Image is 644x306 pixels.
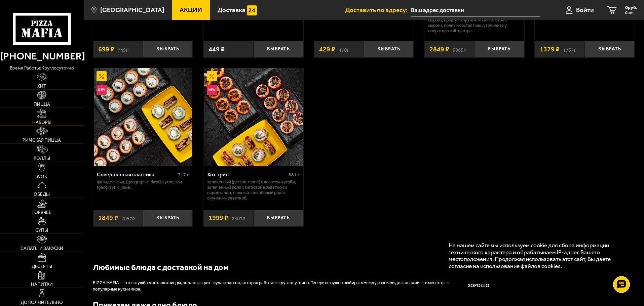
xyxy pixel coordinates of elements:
button: Выбрать [364,41,414,57]
span: WOK [37,174,47,179]
s: 2057 ₽ [121,215,135,221]
span: 0 шт. [625,11,637,15]
span: Доставить по адресу: [345,7,411,13]
span: Десерты [32,264,52,269]
img: Акционный [97,71,107,81]
div: Совершенная классика [97,171,177,178]
span: [GEOGRAPHIC_DATA] [100,7,164,13]
span: Акции [180,7,202,13]
span: Дополнительно [21,300,63,305]
span: Обеды [34,192,50,197]
span: Салаты и закуски [21,246,63,251]
s: 2307 ₽ [232,215,245,221]
div: Хот трио [207,171,287,178]
img: Совершенная классика [94,68,192,166]
p: Филадельфия, [GEOGRAPHIC_DATA] в угре, Эби [GEOGRAPHIC_DATA]. [97,179,189,190]
span: Горячее [32,210,51,215]
button: Выбрать [585,41,635,57]
s: 3985 ₽ [453,46,466,53]
button: Выбрать [474,41,524,57]
img: Хот трио [204,68,302,166]
a: АкционныйНовинкаСовершенная классика [93,68,193,166]
span: Роллы [34,156,50,161]
span: 0 руб. [625,5,637,10]
input: Ваш адрес доставки [411,4,540,16]
span: Наборы [32,120,51,125]
p: На нашем сайте мы используем cookie для сбора информации технического характера и обрабатываем IP... [449,242,624,270]
img: Новинка [97,85,107,95]
p: PIZZA MAFIA — это служба доставки пиццы, роллов, стрит-фуда и лапши, которая работает круглосуточ... [93,280,496,293]
img: Новинка [207,85,217,95]
span: Хит [37,84,46,89]
span: 717 г [178,172,189,178]
span: Доставка [218,7,245,13]
s: 749 ₽ [118,46,128,53]
button: Выбрать [254,41,303,57]
span: 429 ₽ [319,46,335,53]
img: 15daf4d41897b9f0e9f617042186c801.svg [247,5,257,15]
span: Войти [576,7,594,13]
span: 449 ₽ [209,46,225,53]
b: Любимые блюда с доставкой на дом [93,263,228,272]
span: 881 г [289,172,300,178]
p: Запеченный [PERSON_NAME] с лососем и угрём, Запечённый ролл с тигровой креветкой и пармезаном, Не... [207,179,300,201]
span: Супы [35,228,48,233]
img: Акционный [207,71,217,81]
span: Напитки [31,282,53,287]
button: Выбрать [143,41,193,57]
span: 1849 ₽ [98,215,118,221]
a: АкционныйНовинкаХот трио [203,68,303,166]
span: 699 ₽ [98,46,114,53]
span: 1999 ₽ [209,215,228,221]
span: 1379 ₽ [540,46,560,53]
button: Выбрать [143,210,193,226]
button: Выбрать [254,210,303,226]
s: 470 ₽ [339,46,349,53]
span: 2849 ₽ [429,46,449,53]
button: Хорошо [449,276,509,296]
s: 1757 ₽ [563,46,576,53]
span: Пицца [34,102,50,107]
span: Римская пицца [23,138,61,143]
